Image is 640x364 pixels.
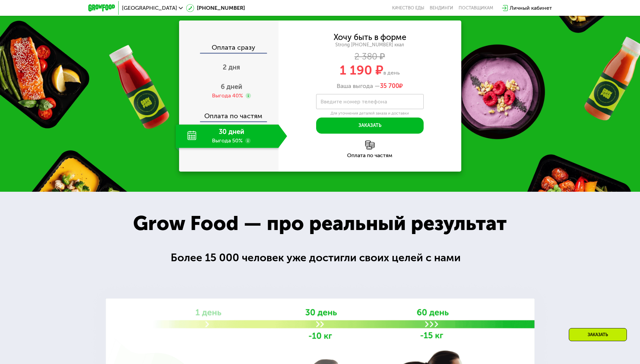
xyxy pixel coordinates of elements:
div: Личный кабинет [510,4,552,12]
label: Введите номер телефона [321,100,387,103]
div: Оплата сразу [180,44,279,53]
span: в день [383,70,400,76]
span: [GEOGRAPHIC_DATA] [122,5,177,11]
div: Более 15 000 человек уже достигли своих целей с нами [171,249,469,266]
div: Выгода 40% [212,92,243,99]
span: 6 дней [221,83,242,91]
div: Для уточнения деталей заказа и доставки [316,111,424,116]
div: Grow Food — про реальный результат [118,208,521,238]
div: Strong [PHONE_NUMBER] ккал [279,42,461,48]
div: Хочу быть в форме [334,34,406,41]
button: Заказать [316,118,424,134]
div: Заказать [569,328,627,341]
span: ₽ [380,83,403,90]
a: [PHONE_NUMBER] [186,4,245,12]
div: Ваша выгода — [279,83,461,90]
span: 35 700 [380,82,399,90]
div: 2 380 ₽ [279,53,461,60]
a: Качество еды [392,5,424,11]
div: поставщикам [459,5,493,11]
span: 2 дня [223,63,240,71]
div: Оплата по частям [279,153,461,158]
img: l6xcnZfty9opOoJh.png [365,140,375,150]
span: 1 190 ₽ [340,62,383,78]
a: Вендинги [430,5,453,11]
div: Оплата по частям [180,106,279,121]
